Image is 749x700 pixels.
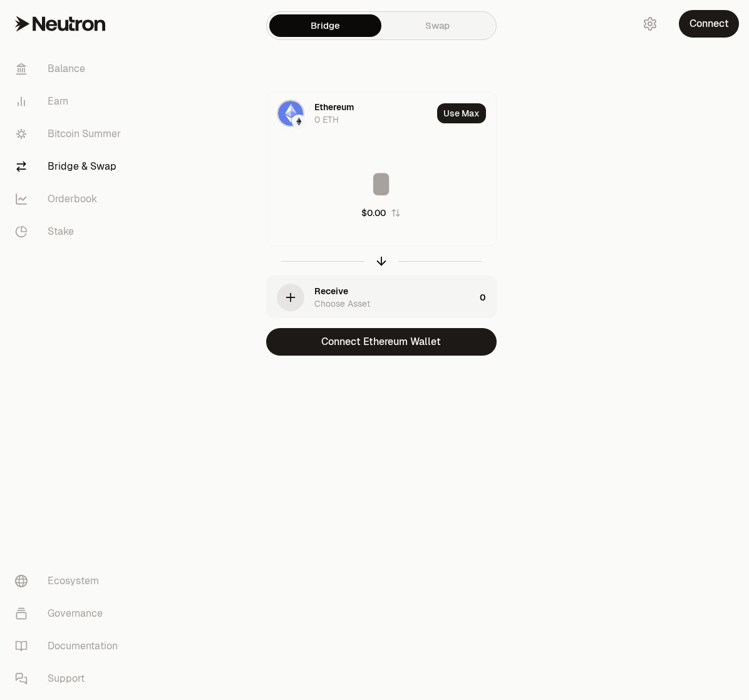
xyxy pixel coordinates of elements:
img: ETH Logo [278,101,303,126]
a: Bitcoin Summer [5,118,135,150]
div: 0 [480,276,496,319]
div: 0 ETH [314,113,339,126]
div: ETH LogoEthereum LogoEthereum0 ETH [267,92,432,135]
div: ReceiveChoose Asset [267,276,475,319]
a: Ecosystem [5,565,135,597]
a: Bridge [269,14,381,37]
div: Ethereum [314,101,354,113]
a: Earn [5,85,135,118]
div: Choose Asset [314,297,370,310]
div: $0.00 [361,207,386,219]
a: Stake [5,215,135,248]
a: Governance [5,597,135,630]
a: Orderbook [5,183,135,215]
a: Support [5,662,135,695]
img: Ethereum Logo [293,116,304,127]
button: Use Max [437,103,486,123]
a: Swap [381,14,493,37]
a: Bridge & Swap [5,150,135,183]
div: Receive [314,285,348,297]
button: Connect [679,10,739,38]
a: Documentation [5,630,135,662]
button: $0.00 [361,207,401,219]
button: ReceiveChoose Asset0 [267,276,496,319]
button: Connect Ethereum Wallet [266,328,497,356]
a: Balance [5,53,135,85]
